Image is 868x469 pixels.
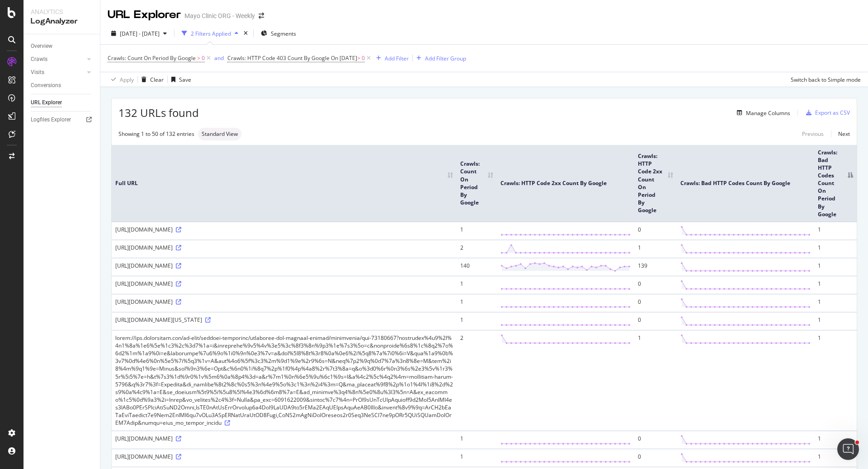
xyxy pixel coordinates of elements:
a: URL Explorer [31,98,94,107]
td: 139 [634,258,677,276]
span: Crawls: Count On Period By Google [108,54,196,62]
td: 1 [814,330,857,431]
div: Apply [120,76,134,84]
td: 1 [814,431,857,449]
div: [URL][DOMAIN_NAME] [115,298,453,306]
span: On [DATE] [331,54,357,62]
div: Export as CSV [815,109,850,116]
div: Switch back to Simple mode [791,76,861,84]
span: [DATE] - [DATE] [120,30,160,37]
button: and [214,54,224,62]
div: times [242,29,250,38]
span: Standard View [202,131,238,137]
iframe: Intercom live chat [837,438,859,460]
td: 1 [814,258,857,276]
td: 2 [457,330,497,431]
th: Crawls: HTTP Code 2xx Count On Period By Google: activate to sort column ascending [634,145,677,222]
span: Segments [271,30,296,37]
button: Clear [138,72,164,87]
td: 0 [634,449,677,467]
td: 1 [814,240,857,258]
a: Next [831,127,850,140]
div: Crawls [31,55,47,64]
div: [URL][DOMAIN_NAME] [115,453,453,460]
span: > [357,54,360,62]
td: 1 [457,294,497,312]
button: Segments [257,26,300,41]
td: 0 [634,312,677,330]
td: 0 [634,276,677,294]
div: 2 Filters Applied [191,30,231,37]
td: 1 [634,240,677,258]
div: [URL][DOMAIN_NAME] [115,244,453,251]
button: 2 Filters Applied [178,26,242,41]
button: [DATE] - [DATE] [108,26,170,41]
td: 1 [457,431,497,449]
span: 0 [202,52,205,65]
div: neutral label [198,128,241,140]
div: Add Filter [385,55,409,62]
a: Logfiles Explorer [31,115,94,125]
div: Clear [150,76,164,84]
div: Showing 1 to 50 of 132 entries [118,130,194,138]
th: Crawls: HTTP Code 2xx Count By Google [497,145,634,222]
button: Switch back to Simple mode [787,72,861,87]
th: Crawls: Bad HTTP Codes Count By Google [677,145,814,222]
span: 132 URLs found [118,105,199,121]
a: Crawls [31,55,85,64]
th: Crawls: Bad HTTP Codes Count On Period By Google: activate to sort column descending [814,145,857,222]
td: 1 [457,449,497,467]
div: LogAnalyzer [31,16,93,27]
button: Export as CSV [802,106,850,120]
td: 1 [814,312,857,330]
button: Save [168,72,191,87]
div: Mayo Clinic ORG - Weekly [184,11,255,20]
td: 1 [814,294,857,312]
span: Crawls: HTTP Code 403 Count By Google [227,54,330,62]
td: 0 [634,222,677,240]
div: Add Filter Group [425,55,466,62]
div: [URL][DOMAIN_NAME] [115,262,453,269]
div: [URL][DOMAIN_NAME] [115,280,453,288]
a: Conversions [31,81,94,90]
a: Overview [31,42,94,51]
div: URL Explorer [31,98,62,107]
td: 1 [457,276,497,294]
div: URL Explorer [108,7,181,23]
th: Full URL: activate to sort column ascending [112,145,457,222]
div: [URL][DOMAIN_NAME] [115,226,453,233]
button: Manage Columns [733,107,790,118]
div: Conversions [31,81,61,90]
div: Overview [31,42,52,51]
td: 0 [634,294,677,312]
td: 2 [457,240,497,258]
span: > [197,54,200,62]
td: 1 [814,276,857,294]
div: [URL][DOMAIN_NAME] [115,435,453,442]
div: Visits [31,68,44,77]
button: Add Filter [373,53,409,64]
td: 0 [634,431,677,449]
div: Analytics [31,7,93,16]
th: Crawls: Count On Period By Google: activate to sort column ascending [457,145,497,222]
button: Apply [108,72,134,87]
a: Visits [31,68,85,77]
button: Add Filter Group [413,53,466,64]
span: 0 [362,52,365,65]
div: Logfiles Explorer [31,115,71,125]
div: arrow-right-arrow-left [259,13,264,19]
td: 140 [457,258,497,276]
div: Save [179,76,191,84]
td: 1 [814,222,857,240]
div: lorem://ips.dolorsitam.con/ad-elit/seddoei-temporinc/utlaboree-dol-magnaal-enimad/minimvenia/qui-... [115,334,453,427]
div: [URL][DOMAIN_NAME][US_STATE] [115,316,453,324]
td: 1 [634,330,677,431]
td: 1 [457,222,497,240]
td: 1 [814,449,857,467]
td: 1 [457,312,497,330]
div: Manage Columns [746,109,790,117]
